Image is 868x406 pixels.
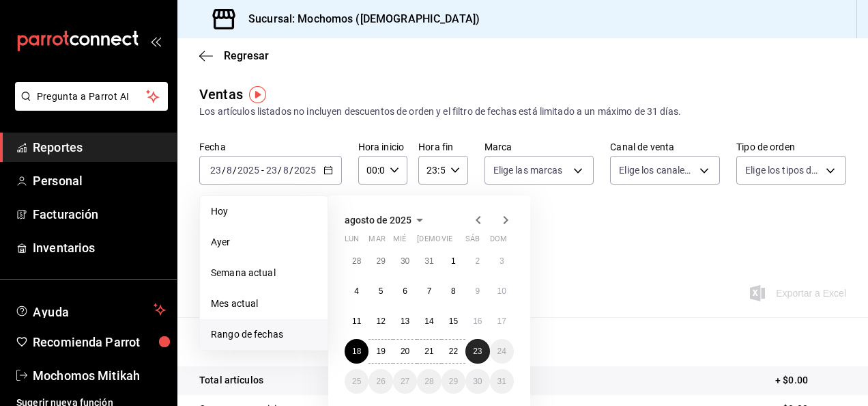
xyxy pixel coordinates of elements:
[199,105,846,119] div: Los artículos listados no incluyen descuentos de orden y el filtro de fechas está limitado a un m...
[376,347,385,356] abbr: 19 de agosto de 2025
[352,377,361,386] abbr: 25 de agosto de 2025
[442,249,465,273] button: 1 de agosto de 2025
[745,163,821,177] span: Elige los tipos de orden
[417,234,497,249] abbr: jueves
[376,377,385,386] abbr: 26 de agosto de 2025
[393,279,417,303] button: 6 de agosto de 2025
[465,234,480,249] abbr: sábado
[775,373,846,388] p: + $0.00
[401,377,409,386] abbr: 27 de agosto de 2025
[345,215,411,226] span: agosto de 2025
[424,347,433,356] abbr: 21 de agosto de 2025
[345,212,428,228] button: agosto de 2025
[500,256,504,266] abbr: 3 de agosto de 2025
[490,369,514,394] button: 31 de agosto de 2025
[222,165,226,176] span: /
[497,316,506,326] abbr: 17 de agosto de 2025
[490,339,514,364] button: 24 de agosto de 2025
[10,99,168,113] a: Pregunta a Parrot AI
[211,204,317,219] span: Hoy
[493,163,563,177] span: Elige las marcas
[293,165,317,176] input: ----
[619,163,695,177] span: Elige los canales de venta
[417,309,441,334] button: 14 de agosto de 2025
[345,369,368,394] button: 25 de agosto de 2025
[449,316,458,326] abbr: 15 de agosto de 2025
[199,142,342,152] label: Fecha
[209,165,222,176] input: --
[473,316,482,326] abbr: 16 de agosto de 2025
[33,172,166,190] span: Personal
[237,165,260,176] input: ----
[345,234,359,249] abbr: lunes
[424,256,433,266] abbr: 31 de julio de 2025
[393,369,417,394] button: 27 de agosto de 2025
[497,377,506,386] abbr: 31 de agosto de 2025
[424,377,433,386] abbr: 28 de agosto de 2025
[403,286,407,296] abbr: 6 de agosto de 2025
[417,369,441,394] button: 28 de agosto de 2025
[352,347,361,356] abbr: 18 de agosto de 2025
[490,234,507,249] abbr: domingo
[368,279,392,303] button: 5 de agosto de 2025
[283,165,289,176] input: --
[442,369,465,394] button: 29 de agosto de 2025
[226,165,233,176] input: --
[393,234,406,249] abbr: miércoles
[358,142,407,152] label: Hora inicio
[451,286,456,296] abbr: 8 de agosto de 2025
[473,347,482,356] abbr: 23 de agosto de 2025
[475,256,480,266] abbr: 2 de agosto de 2025
[417,279,441,303] button: 7 de agosto de 2025
[484,142,594,152] label: Marca
[237,11,480,27] h3: Sucursal: Mochomos ([DEMOGRAPHIC_DATA])
[345,309,368,334] button: 11 de agosto de 2025
[211,235,317,249] span: Ayer
[424,316,433,326] abbr: 14 de agosto de 2025
[37,90,147,104] span: Pregunta a Parrot AI
[368,249,392,273] button: 29 de julio de 2025
[199,84,243,105] div: Ventas
[497,347,506,356] abbr: 24 de agosto de 2025
[465,279,489,303] button: 9 de agosto de 2025
[473,377,482,386] abbr: 30 de agosto de 2025
[199,49,269,62] button: Regresar
[610,142,720,152] label: Canal de venta
[490,279,514,303] button: 10 de agosto de 2025
[442,339,465,364] button: 22 de agosto de 2025
[475,286,480,296] abbr: 9 de agosto de 2025
[33,205,166,224] span: Facturación
[33,301,148,318] span: Ayuda
[345,249,368,273] button: 28 de julio de 2025
[345,339,368,364] button: 18 de agosto de 2025
[379,286,384,296] abbr: 5 de agosto de 2025
[465,369,489,394] button: 30 de agosto de 2025
[33,138,166,157] span: Reportes
[465,309,489,334] button: 16 de agosto de 2025
[401,347,409,356] abbr: 20 de agosto de 2025
[451,256,456,266] abbr: 1 de agosto de 2025
[352,316,361,326] abbr: 11 de agosto de 2025
[278,165,282,176] span: /
[417,249,441,273] button: 31 de julio de 2025
[368,234,385,249] abbr: martes
[265,165,278,176] input: --
[224,49,269,62] span: Regresar
[368,309,392,334] button: 12 de agosto de 2025
[401,256,409,266] abbr: 30 de julio de 2025
[345,279,368,303] button: 4 de agosto de 2025
[33,239,166,257] span: Inventarios
[15,82,168,111] button: Pregunta a Parrot AI
[249,86,266,103] img: Tooltip marker
[211,297,317,311] span: Mes actual
[497,286,506,296] abbr: 10 de agosto de 2025
[33,333,166,351] span: Recomienda Parrot
[376,256,385,266] abbr: 29 de julio de 2025
[393,249,417,273] button: 30 de julio de 2025
[442,309,465,334] button: 15 de agosto de 2025
[150,36,161,46] button: open_drawer_menu
[449,377,458,386] abbr: 29 de agosto de 2025
[211,266,317,280] span: Semana actual
[289,165,293,176] span: /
